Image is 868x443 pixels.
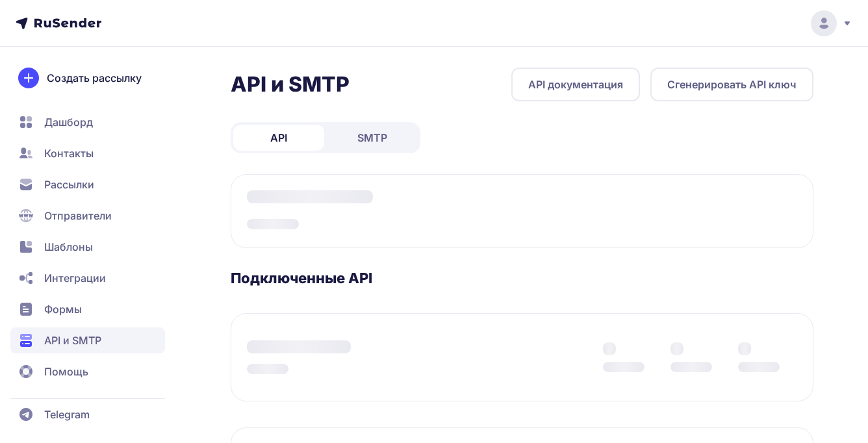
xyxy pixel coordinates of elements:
span: API [270,130,287,146]
a: API документация [511,68,640,101]
span: Дашборд [44,114,93,130]
span: Создать рассылку [47,70,142,86]
span: Формы [44,301,82,317]
span: Шаблоны [44,239,93,255]
a: SMTP [327,125,418,151]
h3: Подключенные API [231,269,813,287]
span: Контакты [44,146,94,161]
h2: API и SMTP [231,71,350,97]
button: Сгенерировать API ключ [650,68,813,101]
span: Рассылки [44,177,94,192]
span: Помощь [44,364,88,379]
span: Telegram [44,407,90,422]
span: Интеграции [44,270,106,286]
span: Отправители [44,208,112,223]
span: API и SMTP [44,333,101,348]
a: Telegram [10,401,165,427]
span: SMTP [357,130,387,146]
a: API [233,125,324,151]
